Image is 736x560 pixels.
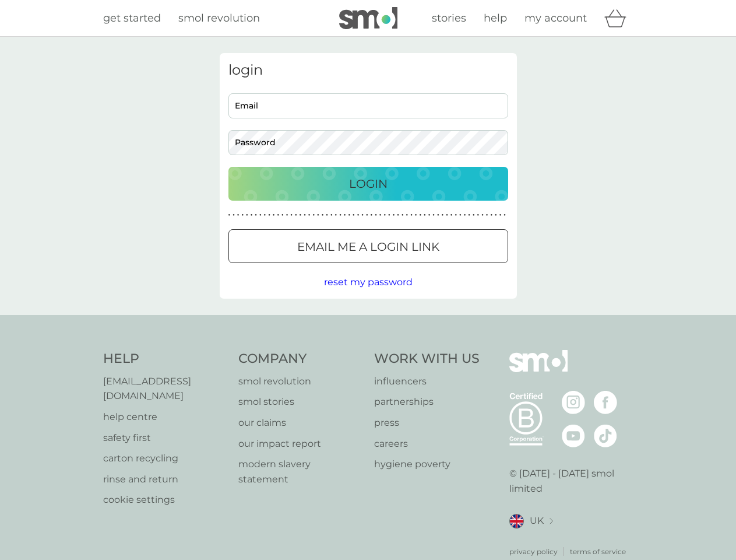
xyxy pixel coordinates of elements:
[322,212,324,218] p: ●
[419,212,421,218] p: ●
[499,212,502,218] p: ●
[432,12,466,24] span: stories
[484,12,507,24] span: help
[228,229,508,263] button: Email me a login link
[509,466,633,496] p: © [DATE] - [DATE] smol limited
[562,391,585,414] img: visit the smol Instagram page
[238,350,362,368] h4: Company
[490,212,492,218] p: ●
[374,394,480,409] a: partnerships
[361,212,364,218] p: ●
[415,212,417,218] p: ●
[295,212,297,218] p: ●
[246,212,248,218] p: ●
[397,212,399,218] p: ●
[335,212,337,218] p: ●
[178,12,260,24] span: smol revolution
[374,436,480,452] a: careers
[450,212,453,218] p: ●
[297,237,439,256] p: Email me a login link
[238,457,362,487] a: modern slavery statement
[339,7,397,29] img: smol
[424,212,426,218] p: ●
[300,212,302,218] p: ●
[379,212,382,218] p: ●
[344,212,346,218] p: ●
[486,212,488,218] p: ●
[509,350,568,390] img: smol
[326,212,328,218] p: ●
[103,492,227,508] a: cookie settings
[277,212,279,218] p: ●
[402,212,404,218] p: ●
[406,212,409,218] p: ●
[268,212,270,218] p: ●
[524,12,587,24] span: my account
[484,10,507,27] a: help
[241,212,244,218] p: ●
[308,212,311,218] p: ●
[238,374,362,389] a: smol revolution
[178,10,260,27] a: smol revolution
[317,212,319,218] p: ●
[348,212,350,218] p: ●
[375,212,377,218] p: ●
[238,415,362,430] a: our claims
[550,518,553,524] img: select a new location
[473,212,475,218] p: ●
[464,212,466,218] p: ●
[455,212,457,218] p: ●
[330,212,333,218] p: ●
[604,6,633,30] div: basket
[374,415,480,430] a: press
[103,472,227,487] p: rinse and return
[259,212,262,218] p: ●
[251,212,253,218] p: ●
[570,546,626,557] p: terms of service
[228,62,508,79] h3: login
[437,212,439,218] p: ●
[509,514,524,528] img: UK flag
[281,212,284,218] p: ●
[349,174,388,193] p: Login
[410,212,413,218] p: ●
[228,212,231,218] p: ●
[237,212,240,218] p: ●
[503,212,506,218] p: ●
[459,212,462,218] p: ●
[357,212,360,218] p: ●
[374,457,480,472] a: hygiene poverty
[594,391,617,414] img: visit the smol Facebook page
[530,513,544,528] span: UK
[103,451,227,466] a: carton recycling
[374,374,480,389] a: influencers
[353,212,355,218] p: ●
[233,212,235,218] p: ●
[393,212,395,218] p: ●
[103,430,227,446] a: safety first
[432,10,466,27] a: stories
[324,276,413,288] span: reset my password
[442,212,444,218] p: ●
[228,167,508,201] button: Login
[103,374,227,404] a: [EMAIL_ADDRESS][DOMAIN_NAME]
[468,212,470,218] p: ●
[286,212,288,218] p: ●
[238,394,362,409] a: smol stories
[103,12,161,24] span: get started
[495,212,497,218] p: ●
[594,424,617,447] img: visit the smol Tiktok page
[103,409,227,425] a: help centre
